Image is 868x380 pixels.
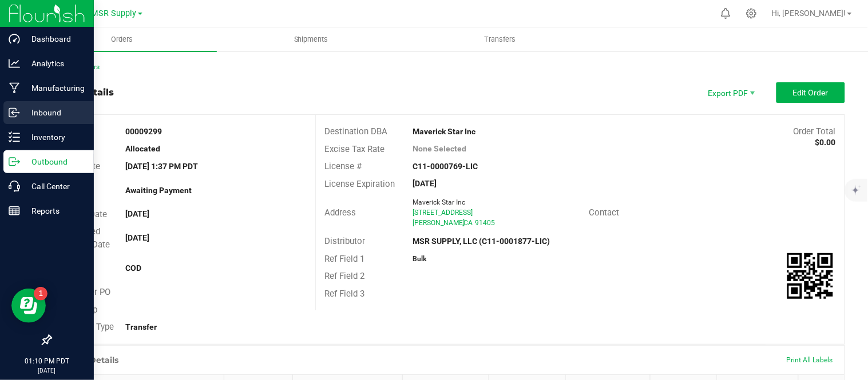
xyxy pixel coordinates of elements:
span: [STREET_ADDRESS] [413,209,473,217]
strong: [DATE] [126,209,150,218]
li: Export PDF [696,82,765,103]
iframe: Resource center [11,289,46,323]
strong: [DATE] [126,233,150,242]
inline-svg: Analytics [9,58,20,69]
p: [DATE] [5,366,89,375]
span: Excise Tax Rate [324,144,385,154]
qrcode: 00009299 [787,253,833,299]
p: Inbound [20,106,89,119]
span: [PERSON_NAME] [413,219,465,227]
p: Reports [20,204,89,218]
inline-svg: Dashboard [9,33,20,45]
strong: Bulk [413,255,426,263]
inline-svg: Reports [9,205,20,217]
button: Edit Order [776,82,845,103]
strong: [DATE] 1:37 PM PDT [126,162,199,171]
strong: $0.00 [815,138,836,147]
strong: MSR SUPPLY, LLC (C11-0001877-LIC) [413,237,550,246]
a: Orders [27,27,217,51]
span: Print All Labels [787,356,833,364]
p: Dashboard [20,32,89,46]
span: Ref Field 1 [324,254,364,264]
inline-svg: Inbound [9,107,20,118]
strong: [DATE] [413,179,437,188]
inline-svg: Call Center [9,181,20,192]
span: License Expiration [324,179,395,189]
span: 91405 [475,219,495,227]
span: Distributor [324,236,365,246]
p: Inventory [20,130,89,144]
a: Shipments [217,27,406,51]
span: Orders [96,34,148,45]
inline-svg: Outbound [9,156,20,167]
span: CA [463,219,473,227]
span: Destination DBA [324,126,387,137]
p: 01:10 PM PDT [5,356,89,366]
strong: Maverick Star Inc [413,127,475,136]
span: Maverick Star Inc [413,198,465,206]
span: Edit Order [793,88,829,97]
p: Outbound [20,155,89,169]
inline-svg: Inventory [9,131,20,143]
span: Transfers [469,34,532,45]
span: MSR Supply [92,9,137,18]
strong: 00009299 [126,127,162,136]
strong: Transfer [126,322,157,331]
span: Ref Field 3 [324,289,364,299]
strong: Allocated [126,144,161,153]
span: License # [324,161,362,171]
span: Order Total [794,126,836,137]
span: Address [324,207,356,218]
strong: Awaiting Payment [126,186,192,195]
strong: None Selected [413,144,466,153]
strong: C11-0000769-LIC [413,162,478,171]
span: Contact [589,207,619,218]
span: Ref Field 2 [324,271,364,281]
span: Hi, [PERSON_NAME]! [772,9,846,18]
img: Scan me! [787,253,833,299]
strong: COD [126,263,142,273]
span: Shipments [279,34,344,45]
p: Call Center [20,179,89,193]
p: Manufacturing [20,81,89,95]
inline-svg: Manufacturing [9,82,20,94]
span: , [462,219,463,227]
p: Analytics [20,57,89,70]
a: Transfers [406,27,595,51]
iframe: Resource center unread badge [34,287,47,301]
div: Manage settings [744,8,759,19]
